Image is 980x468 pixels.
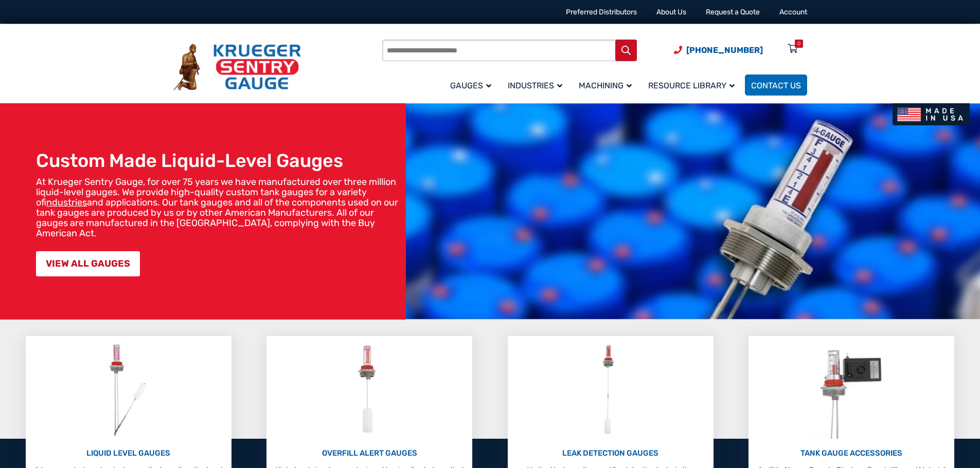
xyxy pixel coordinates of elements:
[745,74,807,96] a: Contact Us
[566,8,637,16] a: Preferred Distributors
[347,341,393,439] img: Overfill Alert Gauges
[579,81,632,90] span: Machining
[36,177,401,238] p: At Krueger Sentry Gauge, for over 75 years we have manufactured over three million liquid-level g...
[502,73,573,97] a: Industries
[754,447,949,459] p: TANK GAUGE ACCESSORIES
[810,341,893,439] img: Tank Gauge Accessories
[893,103,970,125] img: Made In USA
[573,73,642,97] a: Machining
[36,251,140,276] a: VIEW ALL GAUGES
[101,341,155,439] img: Liquid Level Gauges
[674,44,763,57] a: Phone Number (920) 434-8860
[46,197,87,208] a: industries
[272,447,467,459] p: OVERFILL ALERT GAUGES
[513,447,708,459] p: LEAK DETECTION GAUGES
[797,40,800,48] div: 0
[751,81,801,90] span: Contact Us
[779,8,807,16] a: Account
[31,447,226,459] p: LIQUID LEVEL GAUGES
[590,341,631,439] img: Leak Detection Gauges
[444,73,502,97] a: Gauges
[642,73,745,97] a: Resource Library
[173,44,301,91] img: Krueger Sentry Gauge
[406,103,980,320] img: bg_hero_bannerksentry
[36,149,401,172] h1: Custom Made Liquid-Level Gauges
[508,81,562,90] span: Industries
[706,8,760,16] a: Request a Quote
[648,81,735,90] span: Resource Library
[686,45,763,55] span: [PHONE_NUMBER]
[450,81,491,90] span: Gauges
[656,8,686,16] a: About Us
